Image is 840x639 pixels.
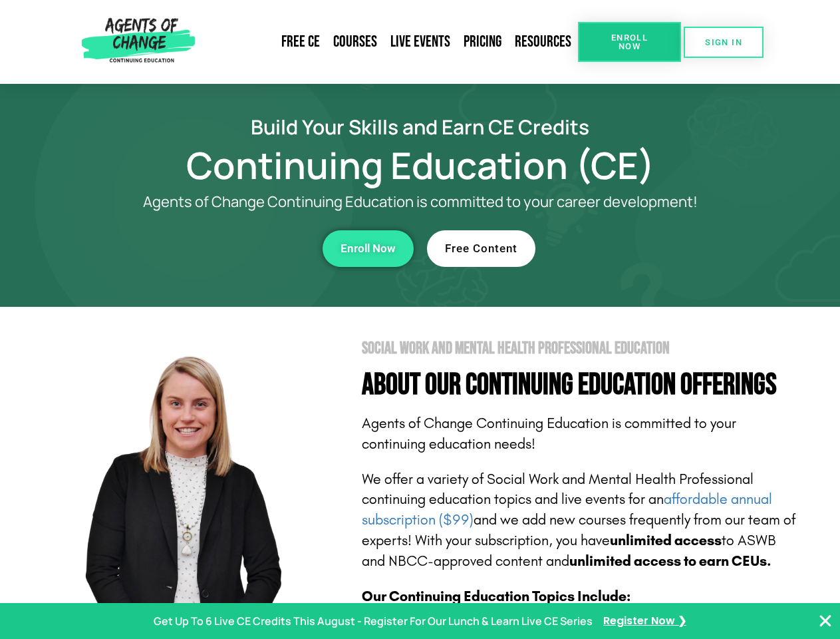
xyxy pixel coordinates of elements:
[508,27,578,57] a: Resources
[684,27,764,58] a: SIGN IN
[323,230,414,267] a: Enroll Now
[603,612,686,631] a: Register Now ❯
[275,27,327,57] a: Free CE
[445,243,517,254] span: Free Content
[817,613,833,629] button: Close Banner
[569,552,771,570] b: unlimited access to earn CEUs.
[384,27,457,57] a: Live Events
[362,340,799,357] h2: Social Work and Mental Health Professional Education
[362,469,799,572] p: We offer a variety of Social Work and Mental Health Professional continuing education topics and ...
[41,150,799,180] h1: Continuing Education (CE)
[427,230,535,267] a: Free Content
[327,27,384,57] a: Courses
[705,38,742,47] span: SIGN IN
[362,370,799,400] h4: About Our Continuing Education Offerings
[599,33,660,51] span: Enroll Now
[578,22,681,62] a: Enroll Now
[154,612,593,631] p: Get Up To 6 Live CE Credits This August - Register For Our Lunch & Learn Live CE Series
[200,27,578,57] nav: Menu
[362,588,630,605] b: Our Continuing Education Topics Include:
[341,243,396,254] span: Enroll Now
[41,117,799,136] h2: Build Your Skills and Earn CE Credits
[362,415,736,453] span: Agents of Change Continuing Education is committed to your continuing education needs!
[457,27,508,57] a: Pricing
[610,532,722,549] b: unlimited access
[94,194,746,210] p: Agents of Change Continuing Education is committed to your career development!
